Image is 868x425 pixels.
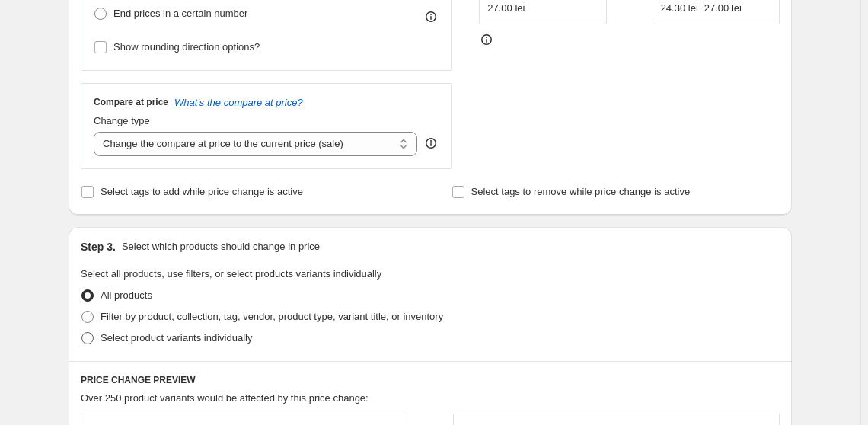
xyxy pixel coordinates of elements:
[94,96,168,108] h3: Compare at price
[113,8,247,19] span: End prices in a certain number
[661,1,698,16] div: 24.30 lei
[101,311,443,322] span: Filter by product, collection, tag, vendor, product type, variant title, or inventory
[81,268,381,280] span: Select all products, use filters, or select products variants individually
[101,289,152,301] span: All products
[101,332,252,344] span: Select product variants individually
[174,97,303,108] button: What's the compare at price?
[94,115,150,126] span: Change type
[81,392,369,404] span: Over 250 product variants would be affected by this price change:
[122,239,320,254] p: Select which products should change in price
[81,374,780,386] h6: PRICE CHANGE PREVIEW
[471,186,691,197] span: Select tags to remove while price change is active
[113,41,260,53] span: Show rounding direction options?
[81,239,116,254] h2: Step 3.
[101,186,303,197] span: Select tags to add while price change is active
[704,1,742,16] strike: 27.00 lei
[423,136,439,151] div: help
[487,1,525,16] div: 27.00 lei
